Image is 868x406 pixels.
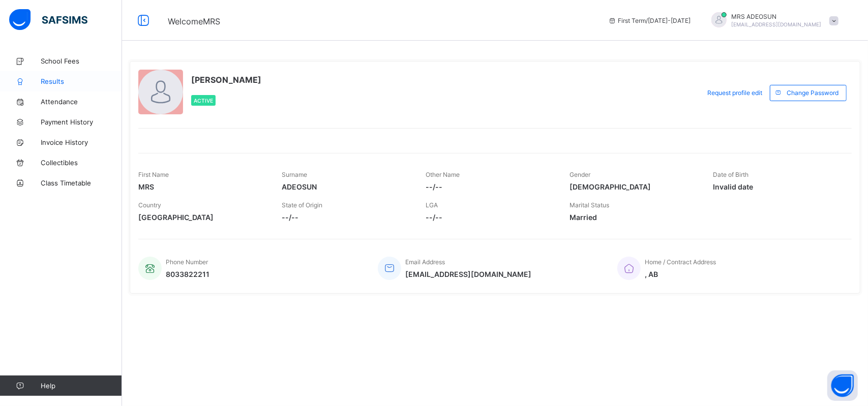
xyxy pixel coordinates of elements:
[282,213,411,222] span: --/--
[645,270,716,278] span: , AB
[608,17,691,24] span: session/term information
[645,258,716,266] span: Home / Contract Address
[41,159,122,167] span: Collectibles
[41,57,122,65] span: School Fees
[426,213,554,222] span: --/--
[138,182,267,191] span: MRS
[570,182,698,191] span: [DEMOGRAPHIC_DATA]
[701,12,844,29] div: MRSADEOSUN
[405,270,531,278] span: [EMAIL_ADDRESS][DOMAIN_NAME]
[827,370,858,401] button: Open asap
[405,258,445,266] span: Email Address
[707,89,762,97] span: Request profile edit
[41,382,122,390] span: Help
[570,213,698,222] span: Married
[282,171,308,178] span: Surname
[282,182,411,191] span: ADEOSUN
[426,182,554,191] span: --/--
[570,201,609,209] span: Marital Status
[426,201,438,209] span: LGA
[9,9,87,30] img: safsims
[168,16,220,26] span: Welcome MRS
[570,171,590,178] span: Gender
[191,75,261,85] span: [PERSON_NAME]
[41,179,122,187] span: Class Timetable
[282,201,323,209] span: State of Origin
[194,98,213,104] span: Active
[732,21,822,27] span: [EMAIL_ADDRESS][DOMAIN_NAME]
[41,98,122,106] span: Attendance
[713,182,842,191] span: Invalid date
[732,13,822,20] span: MRS ADEOSUN
[138,201,161,209] span: Country
[138,213,267,222] span: [GEOGRAPHIC_DATA]
[41,77,122,85] span: Results
[426,171,460,178] span: Other Name
[713,171,749,178] span: Date of Birth
[138,171,169,178] span: First Name
[41,118,122,126] span: Payment History
[166,258,208,266] span: Phone Number
[166,270,209,278] span: 8033822211
[41,138,122,146] span: Invoice History
[787,89,839,97] span: Change Password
